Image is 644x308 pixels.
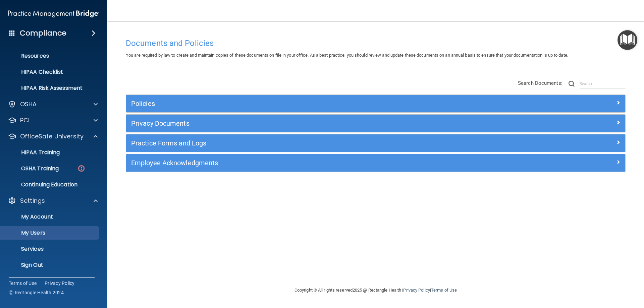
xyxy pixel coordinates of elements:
[4,149,60,156] p: HIPAA Training
[20,197,45,205] p: Settings
[131,159,495,167] h5: Employee Acknowledgments
[8,116,98,124] a: PCI
[518,80,562,86] span: Search Documents:
[20,132,84,140] p: OfficeSafe University
[126,39,626,48] h4: Documents and Policies
[4,165,59,172] p: OSHA Training
[4,53,96,59] p: Resources
[131,138,620,148] a: Practice Forms and Logs
[569,81,575,87] img: ic-search.3b580494.png
[4,85,96,91] p: HIPAA Risk Assessment
[253,280,498,301] div: Copyright © All rights reserved 2025 @ Rectangle Health | |
[8,7,99,20] img: PMB logo
[20,116,30,124] p: PCI
[4,246,96,252] p: Services
[8,100,98,108] a: OSHA
[131,118,620,129] a: Privacy Documents
[580,79,626,89] input: Search
[9,289,64,296] span: Ⓒ Rectangle Health 2024
[4,69,96,75] p: HIPAA Checklist
[20,28,66,38] h4: Compliance
[618,30,637,50] button: Open Resource Center
[4,213,96,220] p: My Account
[528,260,636,287] iframe: Drift Widget Chat Controller
[431,288,457,293] a: Terms of Use
[131,120,495,127] h5: Privacy Documents
[131,139,495,147] h5: Practice Forms and Logs
[131,158,620,168] a: Employee Acknowledgments
[4,262,96,268] p: Sign Out
[9,280,37,287] a: Terms of Use
[45,280,75,287] a: Privacy Policy
[131,98,620,109] a: Policies
[131,100,495,107] h5: Policies
[8,197,98,205] a: Settings
[77,164,86,173] img: danger-circle.6113f641.png
[126,53,568,58] span: You are required by law to create and maintain copies of these documents on file in your office. ...
[403,288,430,293] a: Privacy Policy
[20,100,37,108] p: OSHA
[8,132,98,140] a: OfficeSafe University
[4,181,96,188] p: Continuing Education
[4,230,96,236] p: My Users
